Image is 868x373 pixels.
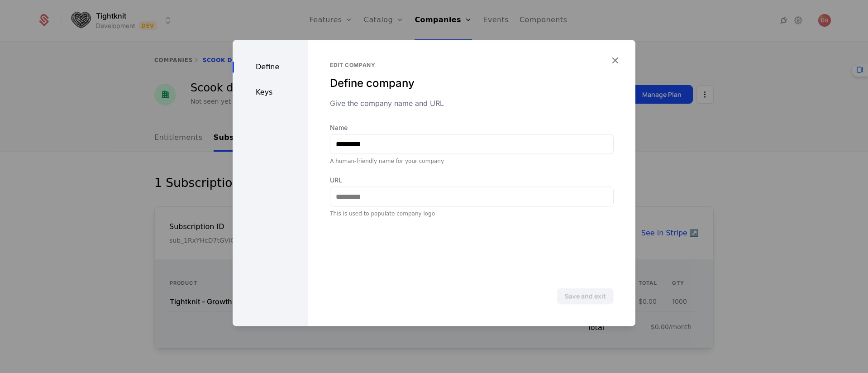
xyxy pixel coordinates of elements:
div: Give the company name and URL [330,98,614,109]
div: Keys [233,87,308,98]
button: Save and exit [557,288,614,304]
div: Define [233,62,308,72]
label: Name [330,123,614,132]
div: This is used to populate company logo [330,210,614,217]
div: Define company [330,76,614,91]
div: Edit company [330,62,614,69]
label: URL [330,176,614,185]
div: A human-friendly name for your company [330,158,614,165]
